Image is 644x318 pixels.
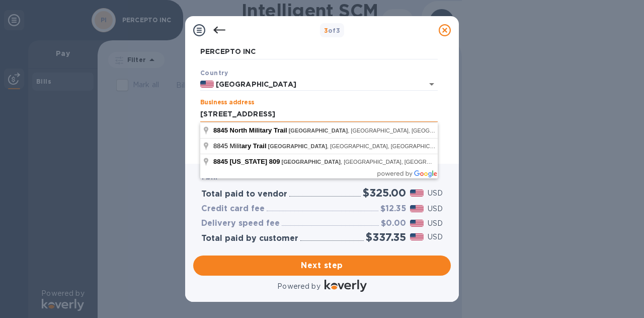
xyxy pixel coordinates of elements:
[214,78,410,91] input: Select country
[193,256,451,276] button: Next step
[201,189,287,199] h3: Total paid to vendor
[200,69,228,77] b: Country
[381,219,406,228] h3: $0.00
[410,189,424,197] img: USD
[410,233,424,240] img: USD
[281,159,341,165] span: [GEOGRAPHIC_DATA]
[289,128,469,134] span: , [GEOGRAPHIC_DATA], [GEOGRAPHIC_DATA]
[428,204,443,214] p: USD
[324,27,328,34] span: 3
[213,158,280,165] span: 8845 [US_STATE] 809
[428,232,443,242] p: USD
[200,81,214,88] img: US
[230,126,287,134] span: North Military Trail
[277,281,320,292] p: Powered by
[324,27,341,34] b: of 3
[201,234,298,243] h3: Total paid by customer
[213,142,268,150] span: 8845 Milit
[428,188,443,199] p: USD
[268,143,328,149] span: [GEOGRAPHIC_DATA]
[201,219,280,228] h3: Delivery speed fee
[410,205,424,212] img: USD
[200,107,438,122] input: Enter address
[380,204,406,214] h3: $12.35
[268,143,449,149] span: , [GEOGRAPHIC_DATA], [GEOGRAPHIC_DATA]
[366,231,406,243] h2: $337.35
[289,128,348,134] span: [GEOGRAPHIC_DATA]
[410,220,424,227] img: USD
[213,126,228,134] span: 8845
[242,142,267,150] span: ary Trail
[325,280,367,292] img: Logo
[201,204,265,214] h3: Credit card fee
[363,186,406,199] h2: $325.00
[281,159,462,165] span: , [GEOGRAPHIC_DATA], [GEOGRAPHIC_DATA]
[200,44,438,59] input: Enter legal business name
[425,77,439,91] button: Open
[201,260,443,272] span: Next step
[428,218,443,229] p: USD
[200,100,254,106] label: Business address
